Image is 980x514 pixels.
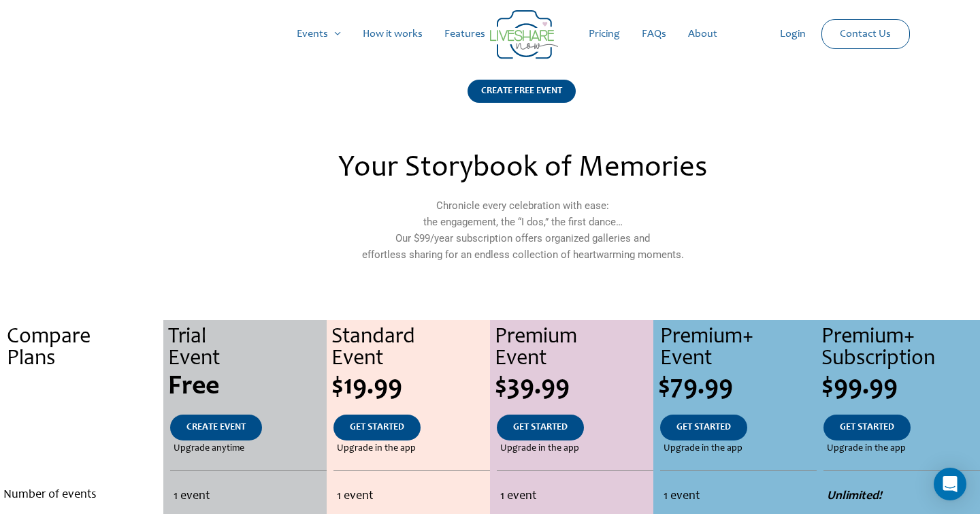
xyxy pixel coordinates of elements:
[80,444,83,453] span: .
[500,481,650,512] li: 1 event
[350,423,404,432] span: GET STARTED
[827,440,906,457] span: Upgrade in the app
[823,415,911,440] a: GET STARTED
[664,481,813,512] li: 1 event
[7,327,163,370] div: Compare Plans
[660,327,817,370] div: Premium+ Event
[228,197,817,263] p: Chronicle every celebration with ease: the engagement, the “I dos,” the first dance… Our $99/year...
[331,327,490,370] div: Standard Event
[3,480,160,511] li: Number of events
[664,440,742,457] span: Upgrade in the app
[468,80,576,120] a: CREATE FREE EVENT
[168,374,327,401] div: Free
[821,327,980,370] div: Premium+ Subscription
[24,12,956,56] nav: Site Navigation
[331,374,490,401] div: $19.99
[829,20,902,48] a: Contact Us
[333,415,421,440] a: GET STARTED
[497,415,584,440] a: GET STARTED
[186,423,246,432] span: CREATE EVENT
[352,12,434,56] a: How it works
[64,415,99,440] a: .
[660,415,747,440] a: GET STARTED
[434,12,496,56] a: Features
[174,440,244,457] span: Upgrade anytime
[286,12,352,56] a: Events
[840,423,894,432] span: GET STARTED
[78,374,85,401] span: .
[934,468,966,500] div: Open Intercom Messenger
[631,12,677,56] a: FAQs
[578,12,631,56] a: Pricing
[174,481,323,512] li: 1 event
[168,327,327,370] div: Trial Event
[658,374,817,401] div: $79.99
[677,12,728,56] a: About
[490,10,558,59] img: Group 14 | Live Photo Slideshow for Events | Create Free Events Album for Any Occasion
[676,423,731,432] span: GET STARTED
[513,423,568,432] span: GET STARTED
[495,374,653,401] div: $39.99
[500,440,579,457] span: Upgrade in the app
[495,327,653,370] div: Premium Event
[337,440,416,457] span: Upgrade in the app
[821,374,980,401] div: $99.99
[80,423,83,432] span: .
[468,80,576,103] div: CREATE FREE EVENT
[170,415,262,440] a: CREATE EVENT
[827,490,882,502] strong: Unlimited!
[228,154,817,184] h2: Your Storybook of Memories
[337,481,487,512] li: 1 event
[769,12,817,56] a: Login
